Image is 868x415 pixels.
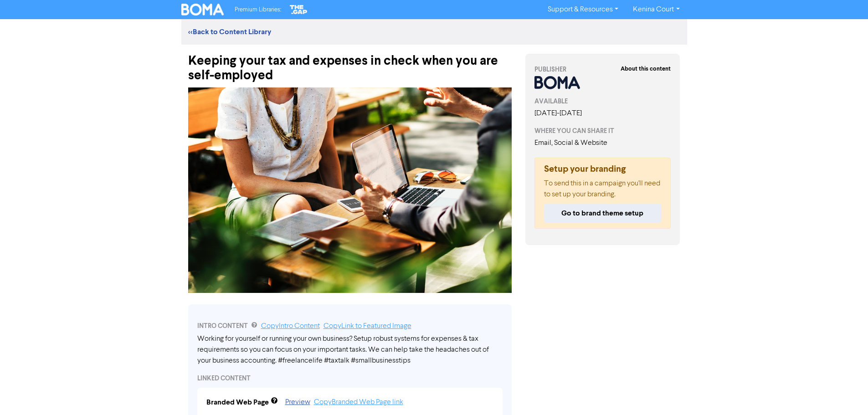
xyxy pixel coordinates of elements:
span: Premium Libraries: [235,7,281,13]
a: Copy Intro Content [261,323,320,330]
div: WHERE YOU CAN SHARE IT [534,126,671,136]
img: BOMA Logo [181,4,224,15]
div: Branded Web Page [206,397,269,408]
iframe: Chat Widget [754,317,868,415]
button: Go to brand theme setup [544,204,662,223]
strong: About this content [621,65,671,72]
div: PUBLISHER [534,65,671,74]
div: INTRO CONTENT [197,321,503,332]
a: Kenina Court [626,2,687,17]
a: Preview [285,399,310,406]
div: Working for yourself or running your own business? Setup robust systems for expenses & tax requir... [197,333,503,366]
div: AVAILABLE [534,97,671,106]
div: Keeping your tax and expenses in check when you are self-employed [188,45,512,83]
img: The Gap [288,4,308,15]
div: [DATE] - [DATE] [534,108,671,119]
a: Copy Link to Featured Image [324,323,411,330]
a: Copy Branded Web Page link [314,399,403,406]
div: LINKED CONTENT [197,374,503,383]
h5: Setup your branding [544,164,662,174]
a: <<Back to Content Library [188,27,271,36]
p: To send this in a campaign you'll need to set up your branding. [544,178,662,200]
div: Email, Social & Website [534,138,671,149]
a: Support & Resources [540,2,626,17]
